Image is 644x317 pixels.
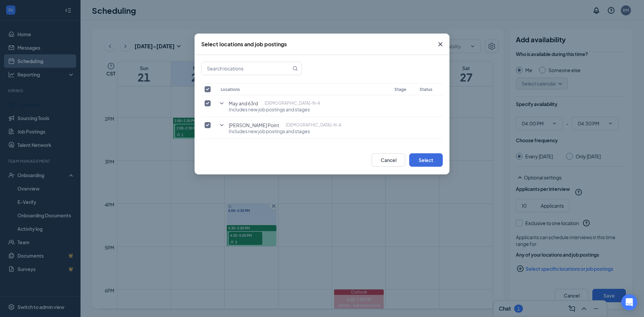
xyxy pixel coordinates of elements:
[416,83,443,95] th: Status
[436,40,444,48] svg: Cross
[372,153,405,167] button: Cancel
[218,121,226,129] svg: SmallChevronDown
[229,122,279,128] span: [PERSON_NAME] Point
[286,122,341,128] p: [DEMOGRAPHIC_DATA]-fil-A
[409,153,443,167] button: Select
[201,41,287,48] div: Select locations and job postings
[621,294,637,310] div: Open Intercom Messenger
[229,100,258,107] span: May and 63rd
[218,99,226,107] svg: SmallChevronDown
[229,106,320,113] span: Includes new job postings and stages
[229,128,341,135] span: Includes new job postings and stages
[217,83,391,95] th: Locations
[292,66,298,71] svg: MagnifyingGlass
[202,62,291,75] input: Search locations
[391,83,416,95] th: Stage
[431,34,449,55] button: Close
[265,100,320,107] p: [DEMOGRAPHIC_DATA]-fil-A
